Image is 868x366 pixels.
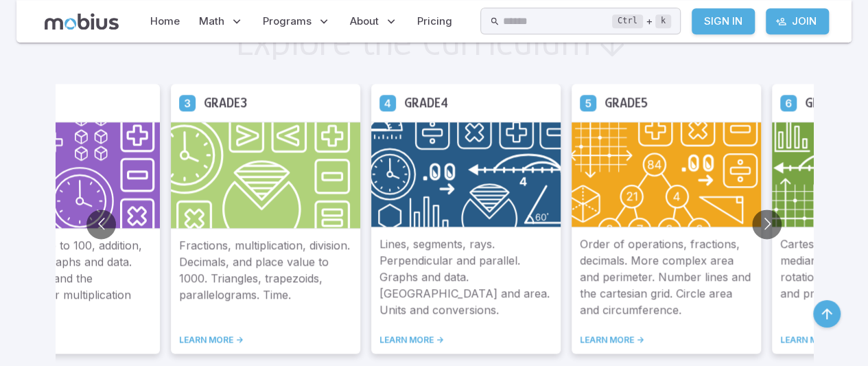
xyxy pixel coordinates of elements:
[413,5,456,37] a: Pricing
[580,334,753,345] a: LEARN MORE ->
[179,94,196,111] a: Grade 3
[580,94,596,111] a: Grade 5
[379,94,396,111] a: Grade 4
[179,237,352,318] p: Fractions, multiplication, division. Decimals, and place value to 1000. Triangles, trapezoids, pa...
[780,94,797,111] a: Grade 6
[752,209,782,239] button: Go to next slide
[146,5,184,37] a: Home
[371,122,561,227] img: Grade 4
[655,14,671,28] kbd: k
[204,92,247,113] h5: Grade 3
[199,14,224,29] span: Math
[350,14,379,29] span: About
[805,92,849,113] h5: Grade 6
[263,14,312,29] span: Programs
[612,14,643,28] kbd: Ctrl
[179,334,352,345] a: LEARN MORE ->
[235,21,591,62] h2: Explore the Curriculum
[404,92,448,113] h5: Grade 4
[612,13,671,30] div: +
[766,8,829,34] a: Join
[379,334,552,345] a: LEARN MORE ->
[692,8,755,34] a: Sign In
[171,122,360,229] img: Grade 3
[86,209,116,239] button: Go to previous slide
[580,236,753,318] p: Order of operations, fractions, decimals. More complex area and perimeter. Number lines and the c...
[605,92,648,113] h5: Grade 5
[572,122,761,227] img: Grade 5
[379,236,552,318] p: Lines, segments, rays. Perpendicular and parallel. Graphs and data. [GEOGRAPHIC_DATA] and area. U...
